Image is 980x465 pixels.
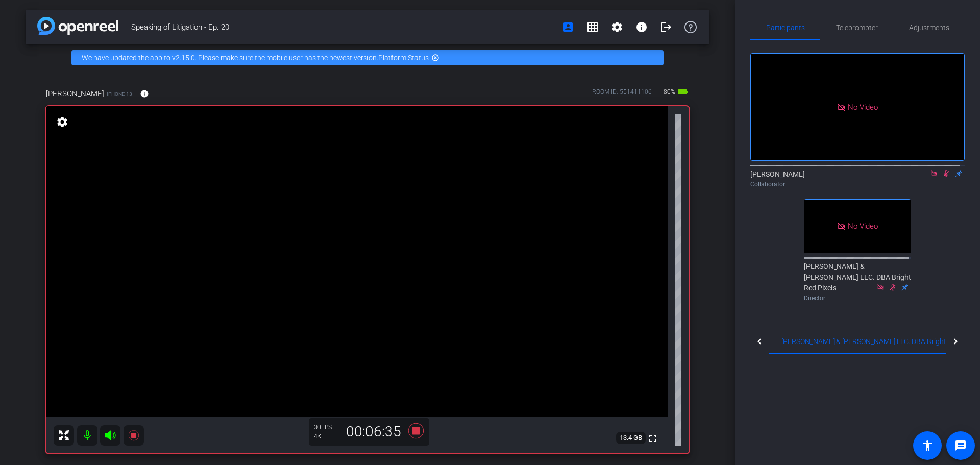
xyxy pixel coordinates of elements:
a: Platform Status [378,54,429,62]
span: Speaking of Litigation - Ep. 20 [131,17,556,37]
div: Director [804,293,911,303]
span: Participants [766,24,805,31]
div: [PERSON_NAME] [750,169,965,189]
img: app-logo [37,17,118,35]
div: ROOM ID: 551411106 [592,87,652,102]
mat-icon: highlight_off [431,54,439,62]
mat-icon: grid_on [586,21,599,33]
mat-icon: accessibility [921,439,934,452]
mat-icon: info [635,21,648,33]
span: 13.4 GB [616,432,646,444]
div: [PERSON_NAME] & [PERSON_NAME] LLC. DBA Bright Red Pixels [804,261,911,303]
div: 4K [314,432,339,440]
span: Teleprompter [836,24,878,31]
span: [PERSON_NAME] & [PERSON_NAME] LLC. DBA Bright Red Pixels [781,338,980,345]
span: FPS [321,424,332,431]
span: 80% [662,84,677,100]
mat-icon: account_box [562,21,574,33]
mat-icon: info [140,89,149,99]
span: No Video [848,102,878,111]
mat-icon: settings [611,21,623,33]
div: Collaborator [750,180,965,189]
div: 30 [314,423,339,431]
div: 00:06:35 [339,423,408,440]
mat-icon: settings [55,116,69,128]
mat-icon: fullscreen [647,432,659,445]
span: [PERSON_NAME] [46,88,104,100]
div: We have updated the app to v2.15.0. Please make sure the mobile user has the newest version. [71,50,664,65]
mat-icon: logout [660,21,672,33]
span: Adjustments [909,24,949,31]
span: iPhone 13 [107,90,132,98]
span: No Video [848,222,878,231]
mat-icon: battery_std [677,86,689,98]
mat-icon: message [954,439,967,452]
